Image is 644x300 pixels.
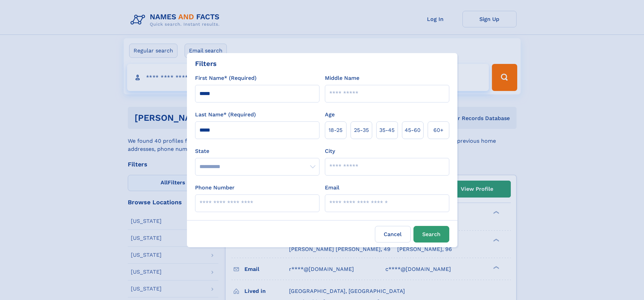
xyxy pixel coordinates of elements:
label: State [195,147,319,155]
span: 60+ [433,126,444,134]
button: Search [413,226,449,243]
label: First Name* (Required) [195,74,257,82]
label: Phone Number [195,184,235,192]
label: Middle Name [325,74,359,82]
label: Cancel [375,226,411,243]
div: Filters [195,59,217,69]
label: Last Name* (Required) [195,111,256,119]
span: 18‑25 [329,126,342,134]
span: 45‑60 [405,126,421,134]
span: 25‑35 [354,126,369,134]
label: Age [325,111,335,119]
label: Email [325,184,339,192]
span: 35‑45 [379,126,395,134]
label: City [325,147,335,155]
